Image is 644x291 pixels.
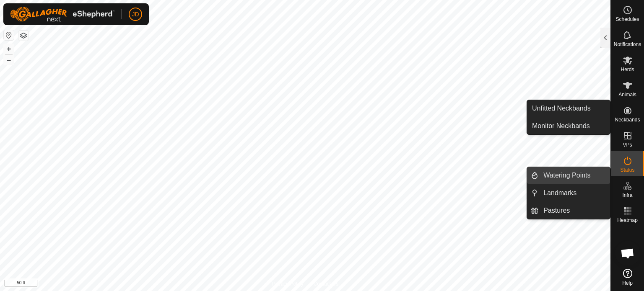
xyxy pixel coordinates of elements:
button: – [4,55,14,65]
span: Pastures [543,206,570,216]
span: Infra [622,193,632,198]
span: Schedules [615,17,639,22]
li: Pastures [527,202,610,219]
a: Unfitted Neckbands [527,100,610,117]
span: JD [132,10,139,19]
li: Watering Points [527,167,610,184]
a: Privacy Policy [272,280,304,288]
span: Help [622,281,633,286]
span: Herds [621,67,634,72]
span: Unfitted Neckbands [532,103,591,113]
span: Status [620,167,634,173]
a: Watering Points [538,167,610,184]
a: Pastures [538,202,610,219]
span: Neckbands [615,117,640,122]
span: Heatmap [617,218,638,223]
button: Reset Map [4,30,14,40]
li: Landmarks [527,185,610,201]
button: + [4,44,14,54]
a: Landmarks [538,185,610,201]
a: Contact Us [314,280,338,288]
img: Gallagher Logo [10,7,115,22]
button: Map Layers [18,31,29,41]
a: Help [611,265,644,289]
span: Watering Points [543,170,590,180]
a: Monitor Neckbands [527,118,610,134]
span: Monitor Neckbands [532,121,590,131]
span: Notifications [614,42,641,47]
span: VPs [623,142,632,147]
div: Open chat [615,241,640,266]
span: Animals [618,92,636,97]
span: Landmarks [543,188,576,198]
